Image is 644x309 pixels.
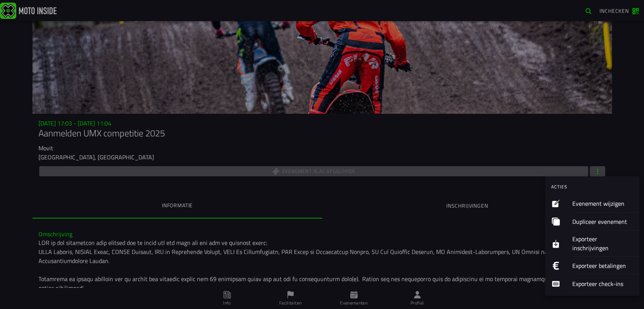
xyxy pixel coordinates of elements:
ion-label: Exporteer betalingen [572,261,633,270]
ion-label: Evenement wijzigen [572,199,633,208]
ion-label: Dupliceer evenement [572,217,633,226]
ion-label: Exporteer check-ins [572,279,633,288]
ion-label: Acties [551,184,639,190]
ion-label: Exporteer inschrijvingen [572,234,633,252]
